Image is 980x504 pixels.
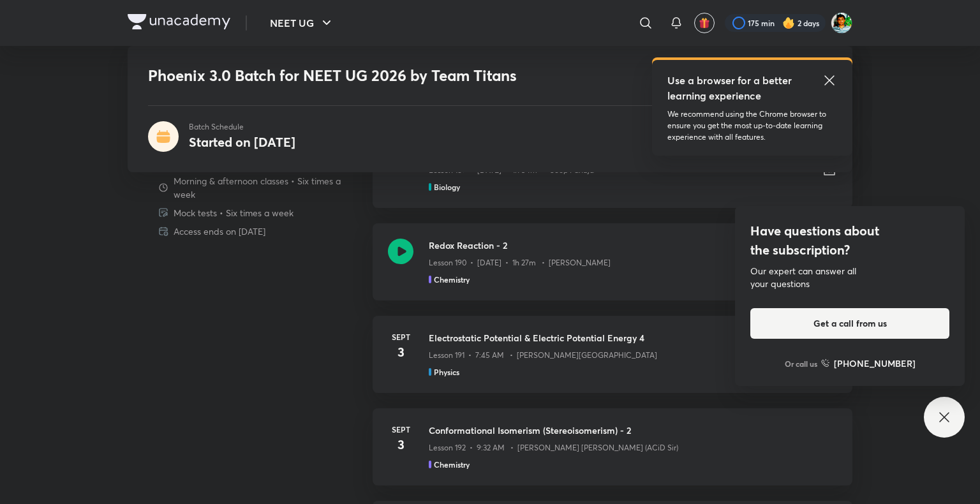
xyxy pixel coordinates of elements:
a: [PHONE_NUMBER] [821,357,916,370]
h5: Use a browser for a better learning experience [667,73,794,103]
p: Lesson 192 • 9:32 AM • [PERSON_NAME] [PERSON_NAME] (ACiD Sir) [429,442,678,454]
h3: Conformational Isomerism (Stereoisomerism) - 2 [429,424,837,437]
a: Redox Reaction - 2Lesson 190 • [DATE] • 1h 27m • [PERSON_NAME]Chemistry [373,223,852,316]
p: Lesson 190 • [DATE] • 1h 27m • [PERSON_NAME] [429,257,611,269]
a: Sept3Conformational Isomerism (Stereoisomerism) - 2Lesson 192 • 9:32 AM • [PERSON_NAME] [PERSON_N... [373,408,852,501]
div: Our expert can answer all your questions [750,265,949,290]
img: Company Logo [128,14,230,29]
h6: [PHONE_NUMBER] [834,357,916,370]
a: Molecular Basis of Inheritance- part 1Lesson 189 • [DATE] • 1h 54m • Seep PahujaBiology [373,131,852,223]
p: Morning & afternoon classes • Six times a week [174,174,362,201]
h1: Phoenix 3.0 Batch for NEET UG 2026 by Team Titans [148,66,648,85]
h5: Chemistry [434,459,470,470]
h3: Electrostatic Potential & Electric Potential Energy 4 [429,331,837,345]
h5: Physics [434,366,459,378]
button: NEET UG [262,10,342,36]
h4: Started on [DATE] [189,133,295,151]
p: Batch Schedule [189,121,295,133]
button: avatar [694,13,715,33]
h4: 3 [388,343,413,362]
a: Sept3Electrostatic Potential & Electric Potential Energy 4Lesson 191 • 7:45 AM • [PERSON_NAME][GE... [373,316,852,408]
h4: 3 [388,435,413,454]
h5: Chemistry [434,274,470,285]
p: Mock tests • Six times a week [174,206,293,219]
img: yH5BAEAAAAALAAAAAABAAEAAAIBRAA7 [884,221,965,290]
p: Lesson 191 • 7:45 AM • [PERSON_NAME][GEOGRAPHIC_DATA] [429,350,657,361]
p: Or call us [785,358,817,369]
h5: Biology [434,181,460,193]
h4: Have questions about the subscription? [750,221,949,260]
h6: Sept [388,331,413,343]
img: streak [782,17,795,29]
img: avatar [699,17,710,29]
h6: Sept [388,424,413,435]
a: Company Logo [128,14,230,33]
button: Get a call from us [750,308,949,339]
h3: Redox Reaction - 2 [429,239,812,252]
p: Access ends on [DATE] [174,225,265,238]
img: Mehul Ghosh [831,12,852,34]
p: We recommend using the Chrome browser to ensure you get the most up-to-date learning experience w... [667,108,837,143]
